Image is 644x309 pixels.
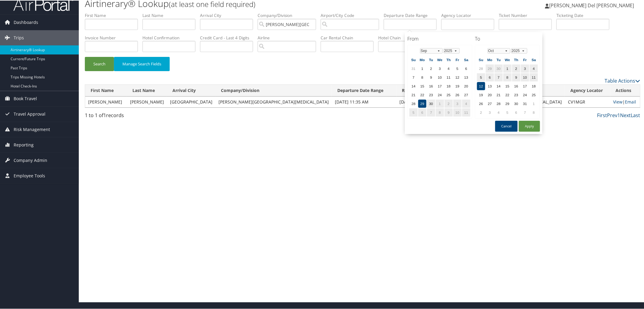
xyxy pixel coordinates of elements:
[530,64,538,72] td: 4
[453,81,462,90] td: 19
[477,73,485,81] td: 5
[409,108,418,116] td: 5
[418,99,426,107] td: 29
[549,2,634,8] span: [PERSON_NAME] Del [PERSON_NAME]
[512,108,520,116] td: 6
[453,55,462,63] th: Fr
[618,111,620,118] a: 1
[407,35,472,41] h4: From
[462,99,470,107] td: 4
[486,99,494,107] td: 27
[14,30,24,45] span: Trips
[85,96,127,107] td: [PERSON_NAME]
[495,120,518,131] button: Cancel
[321,12,384,18] label: Airport/City Code
[512,81,520,90] td: 16
[477,55,485,63] th: Su
[215,84,332,96] th: Company/Division
[427,64,435,72] td: 2
[462,90,470,98] td: 27
[14,137,34,152] span: Reporting
[215,96,332,107] td: [PERSON_NAME][GEOGRAPHIC_DATA][MEDICAL_DATA]
[114,56,170,71] button: Manage Search Fields
[427,81,435,90] td: 16
[486,55,494,63] th: Mo
[103,111,106,118] span: 1
[486,73,494,81] td: 6
[453,90,462,98] td: 26
[436,55,444,63] th: We
[396,84,449,96] th: Return Date: activate to sort column ascending
[332,96,396,107] td: [DATE] 11:35 AM
[495,99,503,107] td: 28
[462,73,470,81] td: 13
[607,111,618,118] a: Prev
[409,64,418,72] td: 31
[436,81,444,90] td: 17
[332,84,396,96] th: Departure Date Range: activate to sort column ascending
[512,73,520,81] td: 9
[503,90,512,98] td: 22
[436,90,444,98] td: 24
[503,73,512,81] td: 8
[445,99,453,107] td: 2
[85,84,127,96] th: First Name: activate to sort column ascending
[495,81,503,90] td: 14
[127,96,167,107] td: [PERSON_NAME]
[605,77,640,84] a: Table Actions
[14,168,45,183] span: Employee Tools
[530,81,538,90] td: 18
[495,64,503,72] td: 30
[453,64,462,72] td: 5
[321,34,378,40] label: Car Rental Chain
[396,96,449,107] td: [DATE] 6:58 PM
[85,12,142,18] label: First Name
[625,98,636,104] a: Email
[512,99,520,107] td: 30
[14,121,50,136] span: Risk Management
[418,108,426,116] td: 6
[610,84,640,96] th: Actions
[503,99,512,107] td: 29
[503,64,512,72] td: 1
[475,35,540,41] h4: To
[436,64,444,72] td: 3
[521,90,529,98] td: 24
[462,55,470,63] th: Sa
[409,55,418,63] th: Su
[418,90,426,98] td: 22
[258,12,321,18] label: Company/Division
[427,108,435,116] td: 7
[530,108,538,116] td: 8
[445,90,453,98] td: 25
[530,90,538,98] td: 25
[477,90,485,98] td: 19
[427,73,435,81] td: 9
[477,99,485,107] td: 26
[418,73,426,81] td: 8
[631,111,640,118] a: Last
[436,108,444,116] td: 8
[409,99,418,107] td: 28
[477,81,485,90] td: 12
[519,120,540,131] button: Apply
[486,90,494,98] td: 20
[14,152,47,167] span: Company Admin
[477,64,485,72] td: 28
[167,84,215,96] th: Arrival City: activate to sort column ascending
[258,34,321,40] label: Airline
[610,96,640,107] td: |
[200,12,258,18] label: Arrival City
[521,55,529,63] th: Fr
[486,64,494,72] td: 29
[499,12,556,18] label: Ticket Number
[495,73,503,81] td: 7
[445,55,453,63] th: Th
[521,81,529,90] td: 17
[85,56,114,71] button: Search
[462,64,470,72] td: 6
[378,34,436,40] label: Hotel Chain
[14,14,38,29] span: Dashboards
[418,81,426,90] td: 15
[427,55,435,63] th: Tu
